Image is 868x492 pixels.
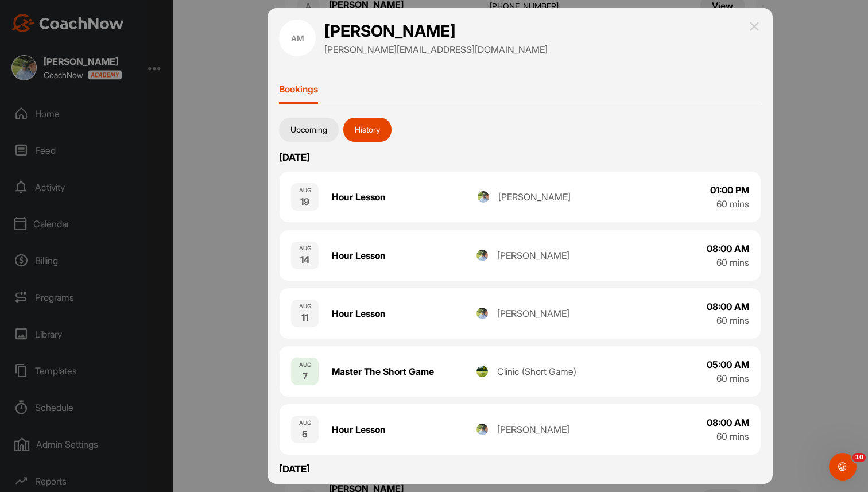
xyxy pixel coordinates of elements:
[497,249,569,262] div: [PERSON_NAME]
[332,190,478,204] div: Hour Lesson
[23,121,207,140] p: How can we help?
[476,366,488,377] img: profile_image
[95,387,135,395] span: Messages
[332,249,476,262] div: Hour Lesson
[76,358,153,404] button: Messages
[11,154,218,198] div: Send us a messageWe typically reply within a day
[332,423,476,436] div: Hour Lesson
[17,286,213,307] div: CoachNow Academy 101
[716,371,749,385] div: 60 mins
[716,429,749,443] div: 60 mins
[716,313,749,327] div: 60 mins
[497,307,569,320] div: [PERSON_NAME]
[476,308,488,319] img: profile_image
[299,186,311,195] div: AUG
[710,183,749,197] div: 01:00 PM
[299,419,311,427] div: AUG
[24,312,192,336] div: Getting Started for Coach/Admin/Scheduler
[197,18,218,39] div: Close
[134,18,157,41] img: Profile image for Amanda
[476,424,488,435] img: profile_image
[299,302,311,311] div: AUG
[303,369,308,383] div: 7
[707,242,749,255] div: 08:00 AM
[300,195,309,208] div: 19
[498,190,571,204] div: [PERSON_NAME]
[343,118,392,142] button: History
[25,387,51,395] span: Home
[182,387,200,395] span: Help
[332,307,476,320] div: Hour Lesson
[279,20,316,56] div: AM
[156,18,179,41] img: Profile image for Maggie
[17,258,213,281] button: Search for help
[24,345,192,357] div: Getting Started for Athletes
[24,290,192,303] div: CoachNow Academy 101
[707,416,749,429] div: 08:00 AM
[707,358,749,371] div: 05:00 AM
[497,365,576,378] div: Clinic (Short Game)
[324,20,548,42] h1: [PERSON_NAME]
[153,358,230,404] button: Help
[279,83,318,95] p: Bookings
[829,453,857,481] iframe: Intercom live chat
[24,176,192,188] div: We typically reply within a day
[299,244,311,253] div: AUG
[497,423,569,436] div: [PERSON_NAME]
[17,340,213,362] div: Getting Started for Athletes
[301,311,308,324] div: 11
[279,118,339,142] button: Upcoming
[302,427,308,441] div: 5
[279,150,761,165] p: [DATE]
[478,191,489,203] img: profile_image
[279,462,761,476] p: [DATE]
[707,300,749,313] div: 08:00 AM
[299,361,311,369] div: AUG
[23,24,111,38] img: logo
[332,365,476,378] div: Master The Short Game
[716,197,749,211] div: 60 mins
[17,307,213,340] div: Getting Started for Coach/Admin/Scheduler
[716,255,749,269] div: 60 mins
[24,164,192,176] div: Send us a message
[24,214,192,238] div: Schedule a Demo with a CoachNow Expert
[476,250,488,261] img: profile_image
[17,209,213,242] a: Schedule a Demo with a CoachNow Expert
[324,42,548,56] p: [PERSON_NAME][EMAIL_ADDRESS][DOMAIN_NAME]
[300,253,310,266] div: 14
[747,20,761,33] img: close
[852,453,866,462] span: 10
[23,82,207,121] p: Hi [PERSON_NAME] 👋
[24,264,93,276] span: Search for help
